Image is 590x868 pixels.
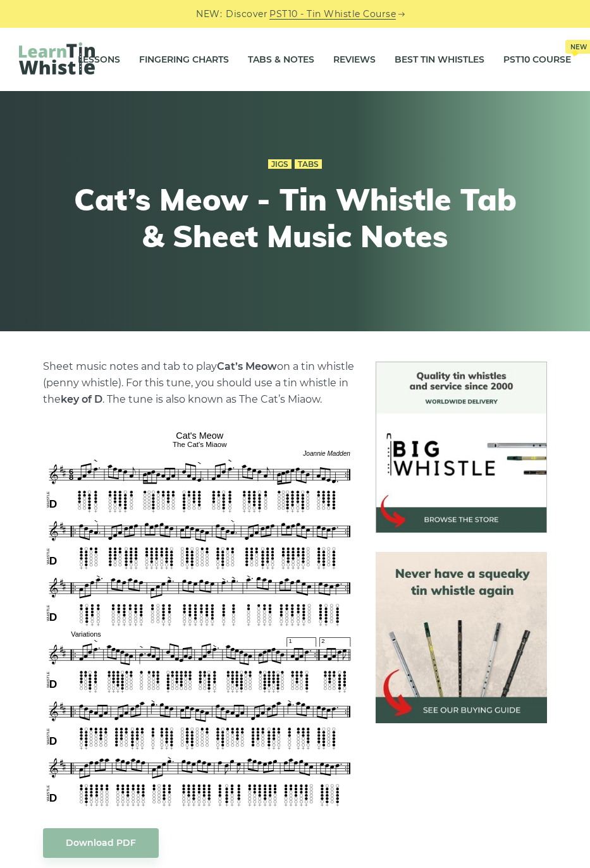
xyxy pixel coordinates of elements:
strong: key of D [61,393,102,405]
a: Jigs [268,159,292,169]
a: Best Tin Whistles [395,44,484,75]
strong: Cat’s Meow [217,360,277,372]
p: Sheet music notes and tab to play on a tin whistle (penny whistle). For this tune, you should use... [43,358,357,408]
a: Tabs & Notes [248,44,314,75]
a: Download PDF [43,828,159,858]
a: Reviews [333,44,376,75]
img: Cat's Meow Tin Whistle Tabs & Sheet Music [43,427,357,809]
h1: Cat’s Meow - Tin Whistle Tab & Sheet Music Notes [63,181,528,254]
a: Lessons [78,44,120,75]
a: Tabs [295,159,322,169]
img: tin whistle buying guide [376,552,547,723]
a: PST10 CourseNew [503,44,571,75]
img: LearnTinWhistle.com [19,42,95,75]
a: Fingering Charts [139,44,229,75]
img: BigWhistle Tin Whistle Store [376,362,547,533]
